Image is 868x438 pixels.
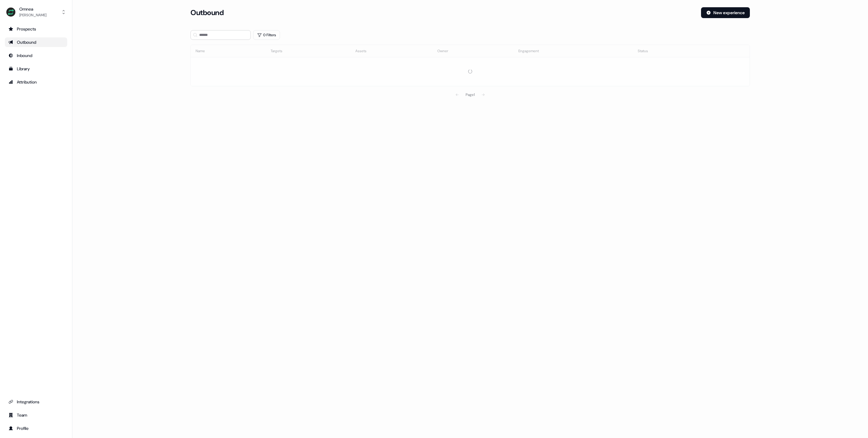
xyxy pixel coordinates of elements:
[5,397,67,407] a: Go to integrations
[5,37,67,47] a: Go to outbound experience
[8,412,64,418] div: Team
[5,64,67,74] a: Go to templates
[8,425,64,431] div: Profile
[8,399,64,405] div: Integrations
[5,5,67,19] button: Omnea[PERSON_NAME]
[253,30,280,40] button: 0 Filters
[19,12,46,18] div: [PERSON_NAME]
[5,77,67,87] a: Go to attribution
[5,51,67,60] a: Go to Inbound
[5,24,67,34] a: Go to prospects
[19,6,46,12] div: Omnea
[5,424,67,433] a: Go to profile
[8,26,64,32] div: Prospects
[8,39,64,45] div: Outbound
[8,79,64,85] div: Attribution
[190,8,224,17] h3: Outbound
[5,410,67,420] a: Go to team
[701,7,750,18] button: New experience
[8,66,64,72] div: Library
[8,52,64,59] div: Inbound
